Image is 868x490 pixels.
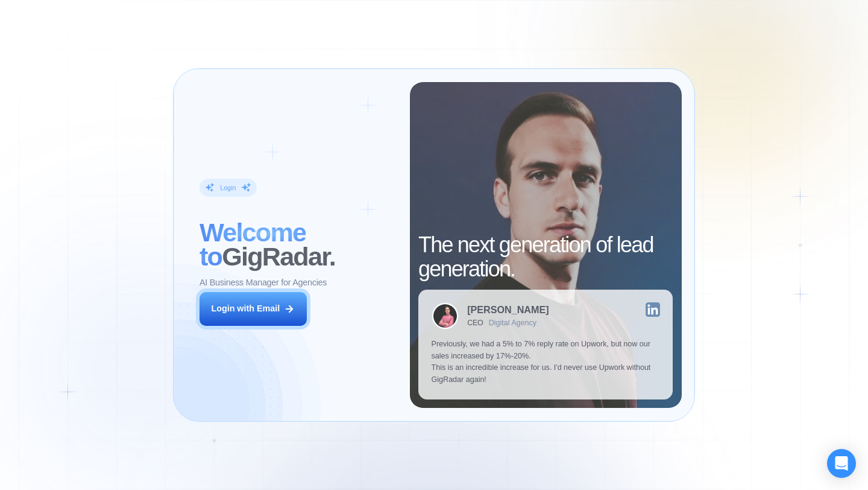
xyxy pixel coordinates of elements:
[827,449,856,478] div: Open Intercom Messenger
[200,221,397,269] h2: ‍ GigRadar.
[220,183,236,192] div: Login
[200,292,307,326] button: Login with Email
[200,218,306,271] span: Welcome to
[211,303,280,315] div: Login with Email
[467,319,483,327] div: CEO
[200,277,327,289] p: AI Business Manager for Agencies
[432,339,660,386] p: Previously, we had a 5% to 7% reply rate on Upwork, but now our sales increased by 17%-20%. This ...
[418,233,673,281] h2: The next generation of lead generation.
[489,319,536,327] div: Digital Agency
[467,305,549,314] div: [PERSON_NAME]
